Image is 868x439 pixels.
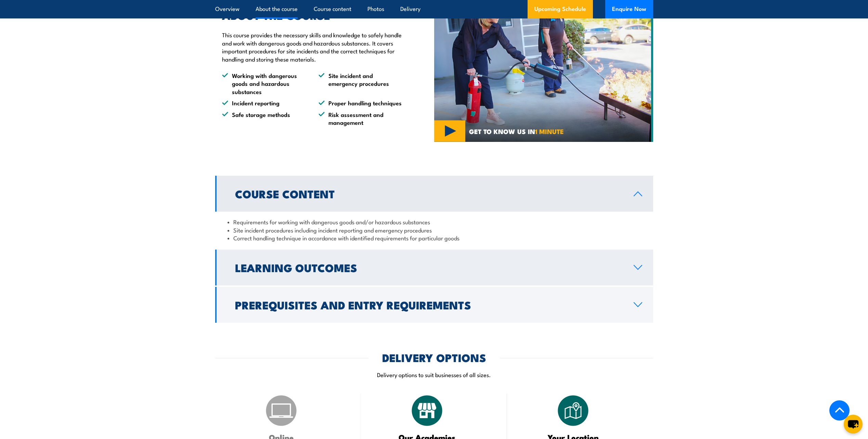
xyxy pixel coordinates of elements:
li: Proper handling techniques [319,99,403,107]
h2: DELIVERY OPTIONS [382,352,486,362]
h2: Course Content [235,189,623,198]
a: Prerequisites and Entry Requirements [215,287,653,323]
li: Requirements for working with dangerous goods and/or hazardous substances [228,218,641,226]
a: Learning Outcomes [215,250,653,285]
h2: Learning Outcomes [235,263,623,272]
li: Incident reporting [222,99,306,107]
button: chat-button [844,415,863,434]
li: Site incident procedures including incident reporting and emergency procedures [228,226,641,234]
li: Risk assessment and management [319,110,403,127]
a: Course Content [215,176,653,212]
li: Working with dangerous goods and hazardous substances [222,71,306,95]
p: This course provides the necessary skills and knowledge to safely handle and work with dangerous ... [222,31,403,63]
span: GET TO KNOW US IN [469,128,564,134]
li: Safe storage methods [222,110,306,127]
h2: ABOUT THE COURSE [222,10,403,20]
li: Site incident and emergency procedures [319,71,403,95]
strong: 1 MINUTE [535,126,564,136]
p: Delivery options to suit businesses of all sizes. [215,371,653,378]
li: Correct handling technique in accordance with identified requirements for particular goods [228,234,641,242]
h2: Prerequisites and Entry Requirements [235,300,623,309]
